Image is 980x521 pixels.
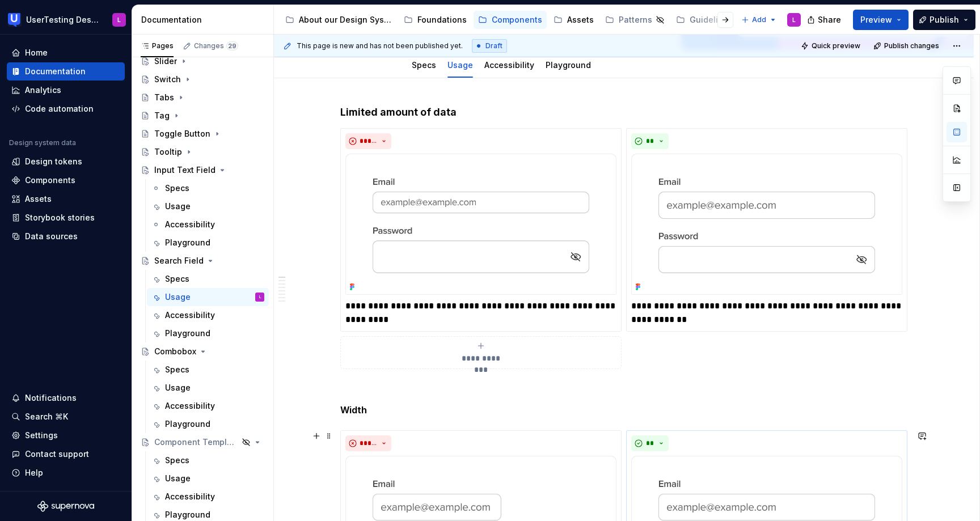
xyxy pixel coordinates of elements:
div: Tooltip [154,146,182,158]
div: Guidelines [690,14,733,26]
div: Design tokens [25,156,82,167]
a: Combobox [136,342,269,361]
div: Patterns [619,14,652,26]
a: Playground [546,60,591,70]
div: Help [25,467,43,478]
div: Specs [165,364,189,375]
div: Playground [165,328,210,339]
button: Search ⌘K [7,408,125,426]
div: Playground [165,237,210,248]
div: Usage [165,291,191,303]
span: Add [752,15,766,24]
div: Components [492,14,542,26]
a: Component Template [136,433,269,451]
a: About our Design System [281,11,397,29]
span: This page is new and has not been published yet. [297,41,463,50]
div: About our Design System [299,14,392,26]
button: Add [738,12,780,28]
a: Foundations [399,11,471,29]
div: Specs [165,273,189,285]
strong: Width [340,404,367,416]
a: Assets [7,190,125,208]
a: Switch [136,70,269,88]
div: Assets [25,193,52,205]
a: Components [7,171,125,189]
div: Tabs [154,92,174,103]
div: Documentation [141,14,269,26]
div: Settings [25,430,58,441]
a: UsageL [147,288,269,306]
button: Share [801,10,848,30]
div: Accessibility [480,53,539,77]
a: Accessibility [484,60,534,70]
a: Search Field [136,252,269,270]
a: Specs [147,361,269,379]
div: Accessibility [165,219,215,230]
a: Accessibility [147,215,269,234]
div: Changes [194,41,238,50]
a: Usage [147,197,269,215]
div: L [117,15,121,24]
button: Publish [913,10,975,30]
span: Draft [485,41,502,50]
a: Slider [136,52,269,70]
a: Storybook stories [7,209,125,227]
div: Foundations [417,14,467,26]
div: Search ⌘K [25,411,68,422]
span: Quick preview [812,41,860,50]
a: Accessibility [147,488,269,506]
div: Toggle Button [154,128,210,139]
div: Usage [165,473,191,484]
a: Data sources [7,227,125,245]
div: Usage [443,53,478,77]
a: Home [7,44,125,62]
div: Data sources [25,231,78,242]
div: Contact support [25,448,89,460]
div: L [259,291,261,303]
a: Specs [412,60,436,70]
a: Specs [147,270,269,288]
svg: Supernova Logo [37,501,94,512]
a: Usage [147,469,269,488]
img: dd1e6e7a-3b88-4088-8527-52f1c1f22eaf.png [345,154,616,295]
span: Publish [930,14,959,26]
div: L [792,15,796,24]
a: Tabs [136,88,269,107]
a: Design tokens [7,153,125,171]
a: Patterns [601,11,669,29]
a: Guidelines [671,11,750,29]
div: Combobox [154,346,196,357]
div: Specs [165,455,189,466]
div: Accessibility [165,491,215,502]
div: Specs [165,183,189,194]
strong: Limited amount of data [340,106,457,118]
a: Accessibility [147,397,269,415]
div: Analytics [25,84,61,96]
div: Playground [165,418,210,430]
div: Home [25,47,48,58]
button: Preview [853,10,909,30]
a: Specs [147,179,269,197]
div: Notifications [25,392,77,404]
a: Code automation [7,100,125,118]
div: Playground [165,509,210,520]
div: UserTesting Design System [26,14,99,26]
div: Design system data [9,138,76,147]
div: Switch [154,74,181,85]
div: Playground [541,53,595,77]
a: Documentation [7,62,125,81]
a: Tag [136,107,269,125]
a: Playground [147,234,269,252]
a: Usage [147,379,269,397]
div: Component Template [154,437,238,448]
button: UserTesting Design SystemL [2,7,129,32]
img: 21afaa0d-7a85-4b02-91b0-a8da53b25180.png [631,154,902,295]
a: Analytics [7,81,125,99]
a: Toggle Button [136,125,269,143]
div: Slider [154,56,177,67]
div: Tag [154,110,170,121]
button: Help [7,464,125,482]
div: Specs [407,53,441,77]
div: Storybook stories [25,212,95,223]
